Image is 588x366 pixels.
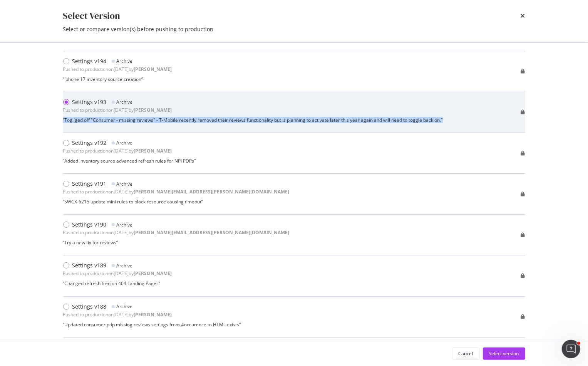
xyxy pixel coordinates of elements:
[117,99,133,105] div: Archive
[72,139,107,147] div: Settings v192
[489,350,519,357] div: Select version
[117,222,133,228] div: Archive
[72,262,107,269] div: Settings v189
[117,181,133,187] div: Archive
[562,340,580,358] iframe: Intercom live chat
[63,107,172,113] div: Pushed to production on [DATE] by
[72,221,107,228] div: Settings v190
[63,239,290,246] div: “ Try a new fix for reviews ”
[63,66,172,72] div: Pushed to production on [DATE] by
[134,229,290,236] b: [PERSON_NAME][EMAIL_ADDRESS][PERSON_NAME][DOMAIN_NAME]
[63,158,196,164] div: “ Added inventory source advanced refresh rules for NPI PDPs ”
[72,180,107,188] div: Settings v191
[63,9,121,22] div: Select Version
[134,66,172,72] b: [PERSON_NAME]
[117,58,133,64] div: Archive
[63,270,172,277] div: Pushed to production on [DATE] by
[134,107,172,113] b: [PERSON_NAME]
[63,229,290,236] div: Pushed to production on [DATE] by
[63,188,290,195] div: Pushed to production on [DATE] by
[134,270,172,277] b: [PERSON_NAME]
[63,76,172,82] div: “ iphone 17 inventory source creation ”
[117,139,133,146] div: Archive
[72,98,107,106] div: Settings v193
[63,321,241,328] div: “ Updated consumer pdp missing reviews settings from #occurence to HTML exists ”
[63,311,172,318] div: Pushed to production on [DATE] by
[72,57,107,65] div: Settings v194
[521,9,525,22] div: times
[63,198,290,205] div: “ SWCX-6215 update mini rules to block resource causing timeout ”
[452,348,480,360] button: Cancel
[459,350,473,357] div: Cancel
[117,303,133,310] div: Archive
[134,188,290,195] b: [PERSON_NAME][EMAIL_ADDRESS][PERSON_NAME][DOMAIN_NAME]
[63,25,525,33] div: Select or compare version(s) before pushing to production
[63,117,443,123] div: “ Togllged off "Consumer - missing reviews" - T-Mobile recently removed their reviews functionali...
[134,148,172,154] b: [PERSON_NAME]
[483,348,525,360] button: Select version
[63,148,172,154] div: Pushed to production on [DATE] by
[117,262,133,269] div: Archive
[72,303,107,311] div: Settings v188
[63,280,172,287] div: “ Changed refresh freq on 404 Landing Pages ”
[134,311,172,318] b: [PERSON_NAME]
